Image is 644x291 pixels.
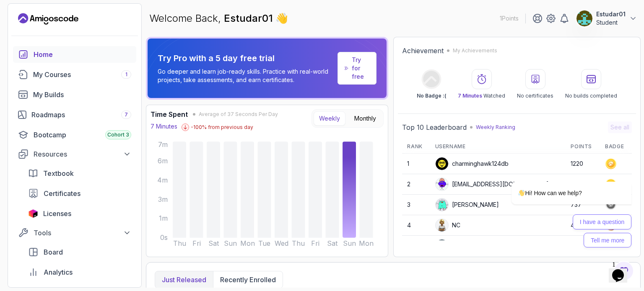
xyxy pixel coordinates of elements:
[31,110,131,120] div: Roadmaps
[159,214,168,222] tspan: 1m
[158,52,334,64] p: Try Pro with a 5 day free trial
[23,165,136,182] a: textbook
[292,239,305,247] tspan: Thu
[149,12,288,25] p: Welcome Back,
[13,225,136,240] button: Tools
[34,228,131,238] div: Tools
[565,93,617,99] p: No builds completed
[435,198,499,211] div: [PERSON_NAME]
[155,271,213,288] button: Just released
[158,67,334,84] p: Go deeper and learn job-ready skills. Practice with real-world projects, take assessments, and ea...
[13,126,136,143] a: bootcamp
[23,264,136,281] a: analytics
[314,111,345,126] button: Weekly
[33,70,131,80] div: My Courses
[213,271,283,288] button: Recently enrolled
[435,157,509,170] div: charminghawk124db
[402,215,430,236] td: 4
[402,46,444,56] h2: Achievement
[13,86,136,103] a: builds
[199,111,278,118] span: Average of 37 Seconds Per Day
[402,236,430,256] td: 5
[258,239,270,247] tspan: Tue
[476,124,515,131] p: Weekly Ranking
[402,174,430,195] td: 2
[436,157,448,170] img: user profile image
[596,18,626,27] p: Student
[28,209,38,218] img: jetbrains icon
[224,239,237,247] tspan: Sun
[517,93,553,99] p: No certificates
[44,247,63,257] span: Board
[576,10,592,26] img: user profile image
[352,56,369,81] a: Try for free
[160,234,168,242] tspan: 0s
[43,209,71,219] span: Licenses
[224,12,275,24] span: Estudar01
[402,195,430,215] td: 3
[402,140,430,154] th: Rank
[23,205,136,222] a: licenses
[208,239,219,247] tspan: Sat
[500,14,519,23] p: 1 Points
[275,12,288,25] span: 👋
[162,275,206,285] p: Just released
[13,46,136,63] a: home
[458,93,482,99] span: 7 Minutes
[158,157,168,165] tspan: 6m
[151,109,188,119] h3: Time Spent
[435,178,549,191] div: [EMAIL_ADDRESS][DOMAIN_NAME]
[18,12,78,26] a: Landing page
[44,188,80,198] span: Certificates
[436,178,448,191] img: default monster avatar
[435,219,460,232] div: NC
[13,147,136,162] button: Resources
[34,49,131,59] div: Home
[157,176,168,184] tspan: 4m
[240,239,255,247] tspan: Mon
[453,47,497,54] p: My Achievements
[125,111,128,118] span: 7
[349,111,382,126] button: Monthly
[13,66,136,83] a: courses
[192,239,201,247] tspan: Fri
[596,10,626,18] p: Estudar01
[359,239,374,247] tspan: Mon
[44,267,73,277] span: Analytics
[576,10,637,27] button: user profile imageEstudar01Student
[435,239,483,252] div: Apply5489
[43,168,74,178] span: Textbook
[151,122,177,131] p: 7 Minutes
[23,185,136,202] a: certificates
[125,71,127,78] span: 1
[13,106,136,123] a: roadmaps
[173,239,186,247] tspan: Thu
[34,149,131,159] div: Resources
[436,219,448,232] img: user profile image
[191,124,253,131] p: -100 % from previous day
[158,196,168,203] tspan: 3m
[33,90,131,100] div: My Builds
[402,122,467,132] h2: Top 10 Leaderboard
[158,141,168,149] tspan: 7m
[436,239,448,252] img: user profile image
[327,239,338,247] tspan: Sat
[436,198,448,211] img: default monster avatar
[23,244,136,260] a: board
[402,154,430,174] td: 1
[275,239,288,247] tspan: Wed
[485,116,636,253] iframe: chat widget
[34,130,131,140] div: Bootcamp
[312,239,320,247] tspan: Fri
[609,258,636,283] iframe: chat widget
[343,239,356,247] tspan: Sun
[338,52,377,85] a: Try for free
[458,93,505,99] p: Watched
